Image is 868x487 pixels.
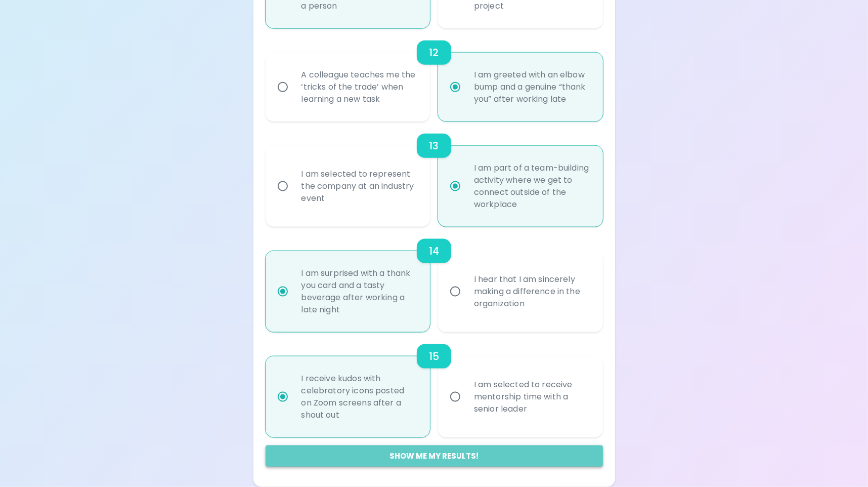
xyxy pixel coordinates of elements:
div: I am part of a team-building activity where we get to connect outside of the workplace [466,150,597,223]
div: I am greeted with an elbow bump and a genuine “thank you” after working late [466,57,597,117]
div: I am surprised with a thank you card and a tasty beverage after working a late night [293,255,425,328]
button: Show me my results! [266,445,603,467]
h6: 15 [429,348,439,364]
h6: 12 [429,45,439,61]
h6: 13 [429,138,439,154]
div: choice-group-check [266,121,603,227]
div: I receive kudos with celebratory icons posted on Zoom screens after a shout out [293,360,425,433]
h6: 14 [429,243,439,259]
div: choice-group-check [266,227,603,332]
div: I am selected to represent the company at an industry event [293,156,425,217]
div: I hear that I am sincerely making a difference in the organization [466,261,597,322]
div: I am selected to receive mentorship time with a senior leader [466,367,597,427]
div: choice-group-check [266,28,603,121]
div: choice-group-check [266,332,603,437]
div: A colleague teaches me the ‘tricks of the trade’ when learning a new task [293,57,425,117]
